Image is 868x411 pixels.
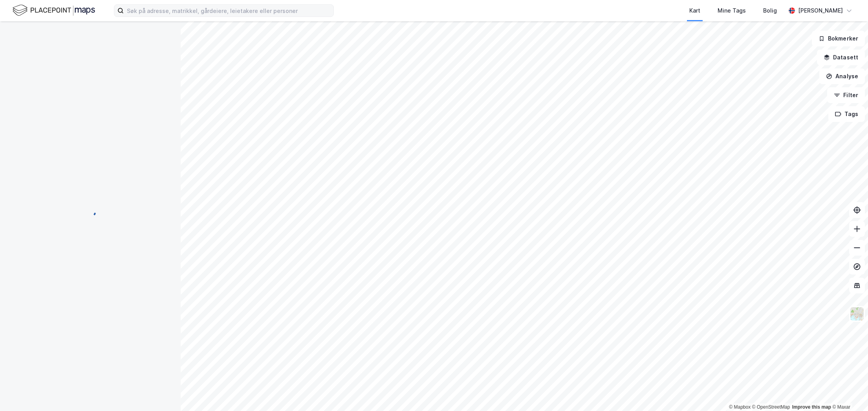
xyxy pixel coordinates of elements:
a: OpenStreetMap [752,404,790,410]
a: Mapbox [729,404,751,410]
button: Filter [827,87,865,103]
input: Søk på adresse, matrikkel, gårdeiere, leietakere eller personer [124,5,333,17]
img: logo.f888ab2527a4732fd821a326f86c7f29.svg [13,4,95,17]
a: Improve this map [792,404,831,410]
img: spinner.a6d8c91a73a9ac5275cf975e30b51cfb.svg [84,205,97,218]
button: Datasett [817,50,865,65]
button: Bokmerker [812,31,865,46]
div: Kart [689,6,700,15]
iframe: Chat Widget [829,373,868,411]
button: Analyse [819,68,865,84]
div: Kontrollprogram for chat [829,373,868,411]
img: Z [850,306,864,321]
div: Bolig [763,6,777,15]
div: Mine Tags [718,6,746,15]
div: [PERSON_NAME] [798,6,843,15]
button: Tags [828,106,865,122]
